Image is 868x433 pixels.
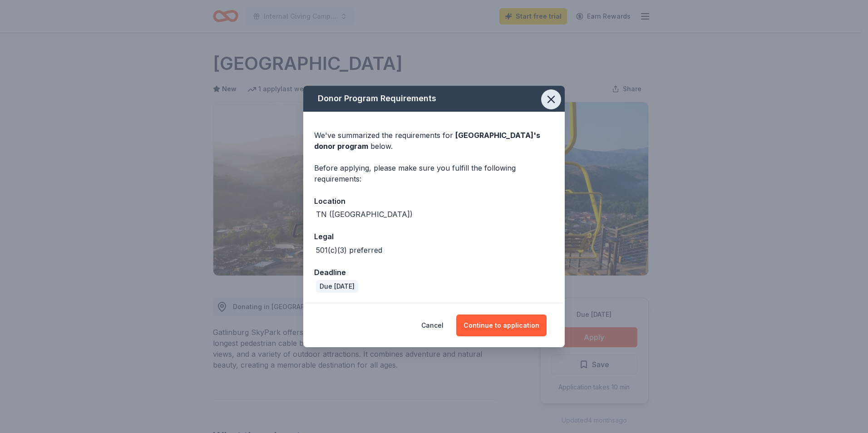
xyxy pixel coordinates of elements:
[314,130,554,152] div: We've summarized the requirements for below.
[314,231,554,242] div: Legal
[316,280,358,293] div: Due [DATE]
[421,315,444,336] button: Cancel
[314,266,554,278] div: Deadline
[303,86,565,112] div: Donor Program Requirements
[316,209,413,220] div: TN ([GEOGRAPHIC_DATA])
[314,195,554,207] div: Location
[314,162,554,184] div: Before applying, please make sure you fulfill the following requirements:
[316,245,382,256] div: 501(c)(3) preferred
[456,315,547,336] button: Continue to application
